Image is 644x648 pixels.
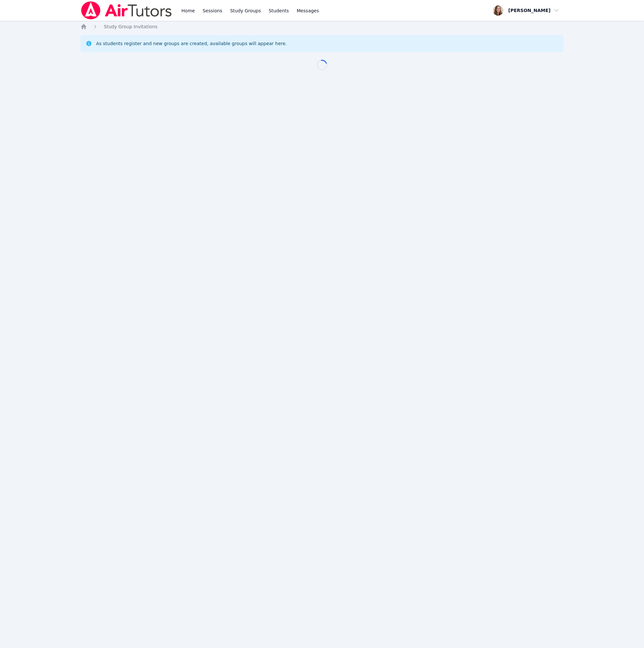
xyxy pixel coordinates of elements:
[96,40,287,47] div: As students register and new groups are created, available groups will appear here.
[80,1,172,19] img: Air Tutors
[104,23,157,30] a: Study Group Invitations
[80,23,564,30] nav: Breadcrumb
[104,24,157,29] span: Study Group Invitations
[297,7,319,14] span: Messages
